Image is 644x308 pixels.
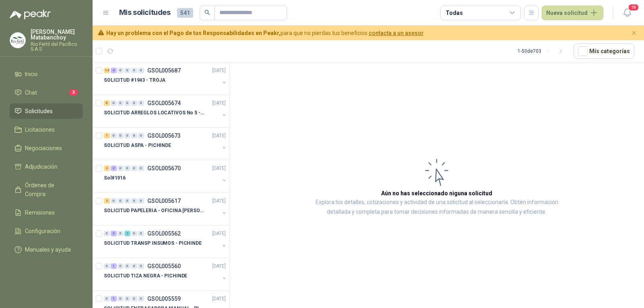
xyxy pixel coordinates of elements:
[369,30,424,36] a: contacta a un asesor
[119,7,171,19] h1: Mis solicitudes
[212,230,226,238] p: [DATE]
[118,133,124,138] div: 0
[104,261,227,287] a: 0 1 0 0 0 0 GSOL005560[DATE] SOLICITUD TIZA NEGRA - PICHINDE
[10,103,83,119] a: Solicitudes
[131,165,137,171] div: 0
[124,231,130,236] div: 2
[10,33,25,48] img: Company Logo
[104,100,110,106] div: 6
[177,8,193,18] span: 541
[25,245,71,254] span: Manuales y ayuda
[104,66,227,91] a: 14 4 0 0 0 0 GSOL005687[DATE] SOLICITUD #1943 - TROJA
[131,198,137,204] div: 0
[118,198,124,204] div: 0
[31,29,83,40] p: [PERSON_NAME] Matabanchoy
[147,165,181,171] p: GSOL005670
[111,100,117,106] div: 0
[10,242,83,257] a: Manuales y ayuda
[104,231,110,236] div: 0
[25,162,58,171] span: Adjudicación
[31,42,83,52] p: Rio Fertil del Pacífico S.A.S.
[104,240,202,247] p: SOLICITUD TRANSP INSUMOS - PICHINDE
[212,132,226,140] p: [DATE]
[104,198,110,204] div: 2
[104,196,227,222] a: 2 0 0 0 0 0 GSOL005617[DATE] SOLICITUD PAPELERIA - OFICINA [PERSON_NAME]
[111,263,117,269] div: 1
[138,263,144,269] div: 0
[131,133,137,138] div: 0
[131,100,137,106] div: 0
[104,98,227,124] a: 6 0 0 0 0 0 GSOL005674[DATE] SOLICITUD ARREGLOS LOCATIVOS No 5 - PICHINDE
[25,144,62,153] span: Negociaciones
[118,231,124,236] div: 0
[147,198,181,204] p: GSOL005617
[124,263,130,269] div: 0
[118,100,124,106] div: 0
[111,198,117,204] div: 0
[111,68,117,73] div: 4
[118,68,124,73] div: 0
[25,88,37,97] span: Chat
[104,109,204,117] p: SOLICITUD ARREGLOS LOCATIVOS No 5 - PICHINDE
[212,197,226,205] p: [DATE]
[138,198,144,204] div: 0
[138,133,144,138] div: 0
[138,231,144,236] div: 0
[131,263,137,269] div: 0
[10,122,83,137] a: Licitaciones
[131,68,137,73] div: 0
[147,231,181,236] p: GSOL005562
[628,4,639,11] span: 18
[204,10,210,15] span: search
[381,189,492,198] h3: Aún no has seleccionado niguna solicitud
[10,178,83,202] a: Órdenes de Compra
[25,125,55,134] span: Licitaciones
[212,295,226,303] p: [DATE]
[111,165,117,171] div: 3
[212,67,226,74] p: [DATE]
[25,107,53,116] span: Solicitudes
[106,29,424,37] span: para que no pierdas tus beneficios
[104,263,110,269] div: 0
[10,66,83,82] a: Inicio
[131,296,137,302] div: 0
[131,231,137,236] div: 0
[10,10,51,19] img: Logo peakr
[10,205,83,220] a: Remisiones
[10,223,83,239] a: Configuración
[147,263,181,269] p: GSOL005560
[104,165,110,171] div: 2
[104,272,187,280] p: SOLICITUD TIZA NEGRA - PICHINDE
[104,163,227,189] a: 2 3 0 0 0 0 GSOL005670[DATE] Sol#1916
[124,198,130,204] div: 0
[147,68,181,73] p: GSOL005687
[124,68,130,73] div: 0
[104,131,227,157] a: 1 0 0 0 0 0 GSOL005673[DATE] SOLICITUD ASPA - PICHINDE
[212,99,226,107] p: [DATE]
[138,100,144,106] div: 0
[124,100,130,106] div: 0
[118,165,124,171] div: 0
[25,208,55,217] span: Remisiones
[10,159,83,174] a: Adjudicación
[104,296,110,302] div: 0
[104,142,171,149] p: SOLICITUD ASPA - PICHINDE
[106,30,281,36] b: Hay un problema con el Pago de tus Responsabilidades en Peakr,
[25,70,38,79] span: Inicio
[104,229,227,254] a: 0 3 0 2 0 0 GSOL005562[DATE] SOLICITUD TRANSP INSUMOS - PICHINDE
[124,133,130,138] div: 0
[124,165,130,171] div: 0
[111,296,117,302] div: 1
[25,227,60,236] span: Configuración
[124,296,130,302] div: 0
[310,198,563,217] p: Explora los detalles, cotizaciones y actividad de una solicitud al seleccionarla. Obtén informaci...
[446,8,462,17] div: Todas
[10,141,83,156] a: Negociaciones
[104,76,165,84] p: SOLICITUD #1943 - TROJA
[138,165,144,171] div: 0
[620,6,634,20] button: 18
[69,89,78,96] span: 3
[147,296,181,302] p: GSOL005559
[111,133,117,138] div: 0
[147,100,181,106] p: GSOL005674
